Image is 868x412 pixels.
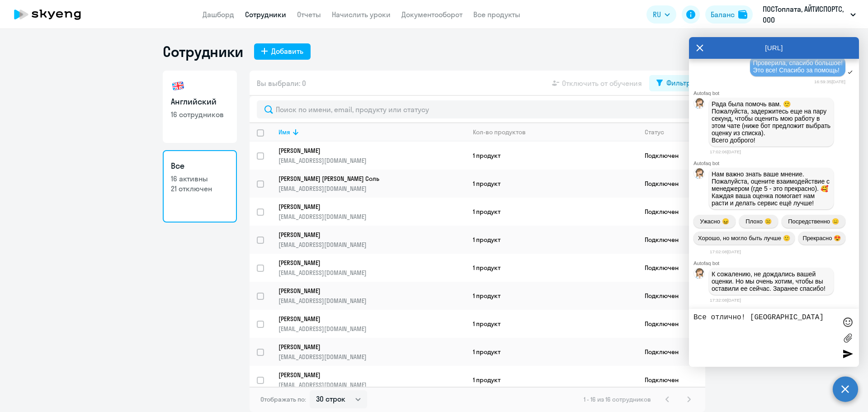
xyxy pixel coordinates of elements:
p: [PERSON_NAME] [278,231,453,239]
h3: Английский [171,96,229,108]
p: [EMAIL_ADDRESS][DOMAIN_NAME] [278,241,465,249]
span: RU [653,9,661,20]
a: [PERSON_NAME][EMAIL_ADDRESS][DOMAIN_NAME] [278,287,465,305]
time: 17:02:08[DATE] [710,249,741,254]
p: [PERSON_NAME] [278,203,453,211]
p: [EMAIL_ADDRESS][DOMAIN_NAME] [278,353,465,361]
p: 16 активны [171,174,229,184]
h3: Все [171,160,229,172]
a: Документооборот [401,10,462,19]
p: 21 отключен [171,184,229,194]
td: 1 продукт [466,254,637,282]
td: 1 продукт [466,310,637,338]
a: [PERSON_NAME][EMAIL_ADDRESS][DOMAIN_NAME] [278,147,465,165]
p: [EMAIL_ADDRESS][DOMAIN_NAME] [278,213,465,221]
button: Фильтр [649,75,698,91]
div: Добавить [271,46,303,57]
p: [EMAIL_ADDRESS][DOMAIN_NAME] [278,381,465,389]
span: Вы выбрали: 0 [257,78,306,89]
button: Плохо ☹️ [739,215,778,228]
button: ПОСТоплата, АЙТИСПОРТС, ООО [758,4,860,25]
p: [EMAIL_ADDRESS][DOMAIN_NAME] [278,325,465,333]
p: [EMAIL_ADDRESS][DOMAIN_NAME] [278,297,465,305]
td: Подключен [637,226,705,254]
div: Фильтр [666,77,691,88]
td: Подключен [637,310,705,338]
img: balance [738,10,747,19]
a: Начислить уроки [332,10,391,19]
button: Ужасно 😖 [693,215,736,228]
a: [PERSON_NAME][EMAIL_ADDRESS][DOMAIN_NAME] [278,343,465,361]
p: [PERSON_NAME] [278,315,453,323]
td: 1 продукт [466,142,637,170]
td: 1 продукт [466,338,637,366]
p: [PERSON_NAME] [278,343,453,351]
a: Все продукты [473,10,520,19]
textarea: Все отлично! [GEOGRAPHIC_DATA] [693,313,836,362]
time: 17:32:08[DATE] [710,298,741,303]
p: [PERSON_NAME] [278,147,453,155]
p: [PERSON_NAME] [278,371,453,379]
td: 1 продукт [466,226,637,254]
button: Посредственно 😑 [782,215,845,228]
span: Прекрасно 😍 [803,235,841,242]
a: [PERSON_NAME][EMAIL_ADDRESS][DOMAIN_NAME] [278,315,465,333]
span: К сожалению, не дождались вашей оценки. Но мы очень хотим, чтобы вы оставили ее сейчас. Заранее с... [712,270,826,292]
p: [EMAIL_ADDRESS][DOMAIN_NAME] [278,269,465,277]
p: [EMAIL_ADDRESS][DOMAIN_NAME] [278,156,465,165]
div: Autofaq bot [693,90,859,96]
div: Имя [278,128,290,136]
button: Хорошо, но могло быть лучше 🙂 [693,232,795,245]
img: bot avatar [694,168,705,181]
div: Кол-во продуктов [473,128,526,136]
a: [PERSON_NAME][EMAIL_ADDRESS][DOMAIN_NAME] [278,259,465,277]
button: RU [646,5,676,24]
a: Сотрудники [245,10,286,19]
a: [PERSON_NAME][EMAIL_ADDRESS][DOMAIN_NAME] [278,231,465,249]
a: [PERSON_NAME][EMAIL_ADDRESS][DOMAIN_NAME] [278,203,465,221]
div: Статус [645,128,705,136]
p: Рада была помочь вам. 🙂 Пожалуйста, задержитесь еще на пару секунд, чтобы оценить мою работу в эт... [712,100,831,144]
div: Баланс [711,9,735,20]
td: 1 продукт [466,282,637,310]
td: Подключен [637,170,705,198]
td: 1 продукт [466,366,637,394]
img: bot avatar [694,268,705,281]
span: Отображать по: [260,395,306,403]
td: Подключен [637,366,705,394]
a: Дашборд [203,10,234,19]
time: 16:59:35[DATE] [814,79,845,84]
a: [PERSON_NAME] [PERSON_NAME] Соль[EMAIL_ADDRESS][DOMAIN_NAME] [278,175,465,193]
a: Английский16 сотрудников [163,71,237,143]
div: Имя [278,128,465,136]
button: Балансbalance [705,5,753,24]
p: [EMAIL_ADDRESS][DOMAIN_NAME] [278,185,465,193]
td: Подключен [637,198,705,226]
time: 17:02:06[DATE] [710,149,741,154]
span: Ужасно 😖 [700,218,729,225]
button: Прекрасно 😍 [798,232,845,245]
p: [PERSON_NAME] [278,287,453,295]
div: Кол-во продуктов [473,128,637,136]
a: Все16 активны21 отключен [163,150,237,223]
p: [PERSON_NAME] [278,259,453,267]
label: Лимит 10 файлов [841,331,854,345]
td: Подключен [637,338,705,366]
input: Поиск по имени, email, продукту или статусу [257,100,698,118]
td: Подключен [637,254,705,282]
a: Отчеты [297,10,321,19]
span: 1 - 16 из 16 сотрудников [584,395,651,403]
span: Нам важно знать ваше мнение. Пожалуйста, оцените взаимодействие с менеджером (где 5 - это прекрас... [712,170,831,207]
div: Autofaq bot [693,161,859,166]
td: 1 продукт [466,170,637,198]
a: [PERSON_NAME][EMAIL_ADDRESS][DOMAIN_NAME] [278,371,465,389]
td: 1 продукт [466,198,637,226]
img: english [171,79,185,93]
span: Плохо ☹️ [745,218,771,225]
span: Проверила, спасибо большое! Это все! Спасибо за помощь! [753,59,843,74]
div: Autofaq bot [693,260,859,266]
h1: Сотрудники [163,43,243,61]
img: bot avatar [694,98,705,111]
span: Хорошо, но могло быть лучше 🙂 [698,235,790,242]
